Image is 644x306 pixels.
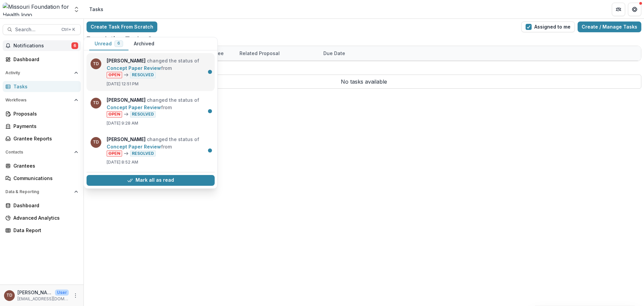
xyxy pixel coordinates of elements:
button: Archived [128,37,160,50]
div: Dashboard [13,56,75,63]
button: Unread [89,37,128,50]
button: Open Workflows [3,95,81,105]
span: Search... [15,27,57,33]
span: Activity [5,71,71,75]
a: Dashboard [3,200,81,211]
div: Grantees [13,162,75,169]
span: Workflows [5,98,71,102]
nav: breadcrumb [87,4,106,14]
a: Concept Paper Review [107,144,161,149]
button: Open Contacts [3,147,81,158]
button: Open entity switcher [72,3,81,16]
p: No tasks available [87,75,641,89]
button: Notifications6 [3,40,81,51]
div: Related Proposal [235,46,319,60]
a: Grantees [3,160,81,171]
span: Contacts [5,150,71,155]
a: Create / Manage Tasks [578,21,641,32]
button: Open Activity [3,68,81,78]
span: Data & Reporting [5,189,71,194]
button: Assigned to me [521,21,575,32]
div: Data Report [13,227,75,234]
div: Dashboard [13,202,75,209]
a: Create Task From Scratch [87,21,157,32]
p: changed the status of from [107,96,211,118]
p: changed the status of from [107,136,211,157]
a: Dashboard [3,54,81,65]
div: Communications [13,175,75,182]
a: Tasks [3,81,81,92]
div: Due Date [319,46,370,60]
p: User [55,290,69,296]
button: Open Data & Reporting [3,186,81,197]
a: Payments [3,121,81,132]
button: Mark all as read [87,175,215,186]
div: Advanced Analytics [13,214,75,221]
a: Grantee Reports [3,133,81,144]
button: Search... [3,24,81,35]
div: Payments [13,123,75,130]
button: Get Help [628,3,641,16]
div: Due Date [319,50,349,57]
p: [EMAIL_ADDRESS][DOMAIN_NAME] [17,296,69,302]
button: More [71,292,79,300]
button: Partners [612,3,625,16]
a: Concept Paper Review [107,104,161,110]
a: Concept Paper Review [107,65,161,71]
img: Missouri Foundation for Health logo [3,3,69,16]
p: Foundation Tasks [87,35,145,43]
div: Ty Dowdy [6,293,12,298]
div: Proposals [13,110,75,117]
span: 6 [71,42,78,49]
a: Communications [3,173,81,184]
div: Ctrl + K [60,26,76,33]
div: Related Proposal [235,50,284,57]
div: Grantee Reports [13,135,75,142]
p: [PERSON_NAME] [17,289,52,296]
a: Proposals [3,108,81,119]
span: Notifications [13,43,71,49]
div: Tasks [89,6,103,13]
a: Data Report [3,225,81,236]
a: Advanced Analytics [3,212,81,223]
span: 6 [117,41,120,46]
p: changed the status of from [107,57,211,78]
div: Tasks [13,83,75,90]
